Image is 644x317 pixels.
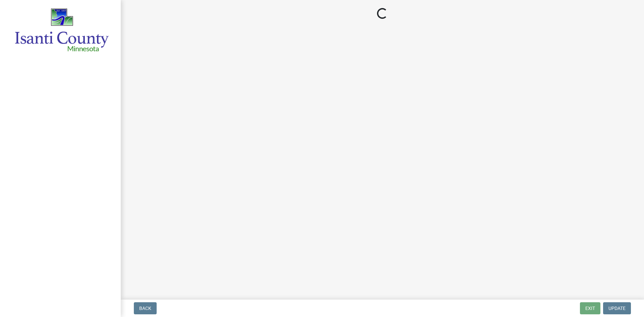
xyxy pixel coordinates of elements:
[13,7,110,53] img: Isanti County, Minnesota
[134,302,157,314] button: Back
[580,302,600,314] button: Exit
[139,306,151,311] span: Back
[608,306,626,311] span: Update
[603,302,631,314] button: Update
